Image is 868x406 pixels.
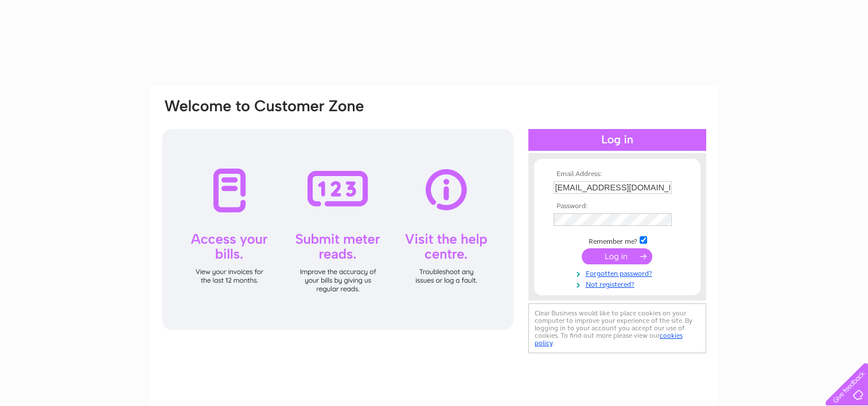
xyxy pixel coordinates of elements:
[582,248,652,264] input: Submit
[554,278,684,289] a: Not registered?
[551,235,684,246] td: Remember me?
[535,331,683,347] a: cookies policy
[551,170,684,178] th: Email Address:
[554,267,684,278] a: Forgotten password?
[528,303,706,353] div: Clear Business would like to place cookies on your computer to improve your experience of the sit...
[551,202,684,210] th: Password:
